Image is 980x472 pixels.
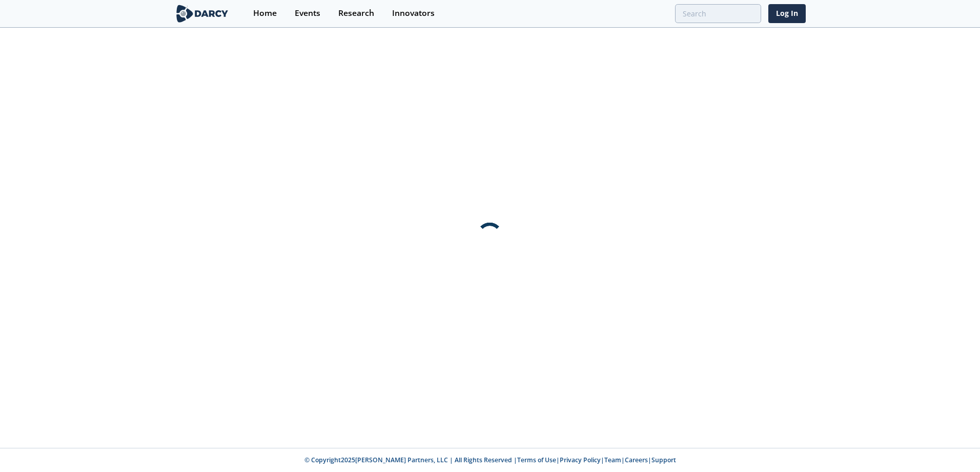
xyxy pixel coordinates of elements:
div: Research [338,9,374,17]
a: Privacy Policy [560,456,601,464]
img: logo-wide.svg [174,5,230,23]
div: Events [295,9,320,17]
a: Support [651,456,676,464]
a: Terms of Use [517,456,556,464]
div: Innovators [392,9,435,17]
p: © Copyright 2025 [PERSON_NAME] Partners, LLC | All Rights Reserved | | | | | [111,456,869,465]
div: Home [253,9,277,17]
a: Team [604,456,621,464]
a: Log In [768,4,806,23]
a: Careers [625,456,648,464]
input: Advanced Search [675,4,761,23]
